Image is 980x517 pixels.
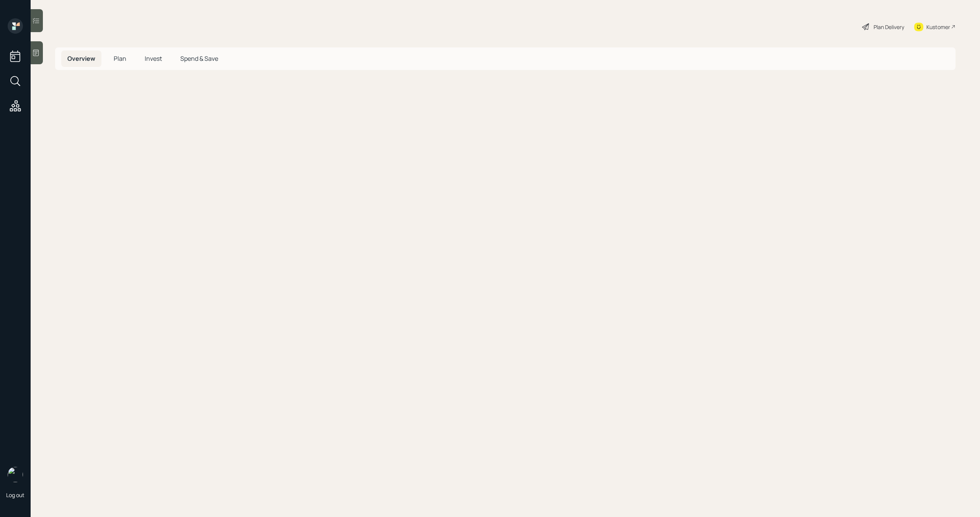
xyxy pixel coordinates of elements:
span: Overview [67,54,95,63]
img: michael-russo-headshot.png [8,467,23,482]
span: Plan [114,54,126,63]
div: Kustomer [926,23,950,31]
span: Spend & Save [180,54,218,63]
div: Log out [6,491,24,499]
span: Invest [145,54,162,63]
div: Plan Delivery [874,23,904,31]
